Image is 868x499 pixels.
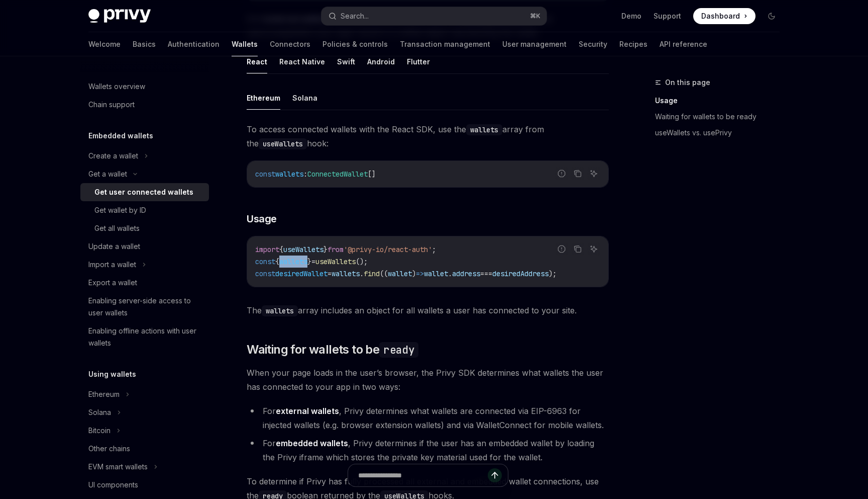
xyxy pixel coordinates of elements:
[80,237,209,256] a: Update a wallet
[275,170,303,179] span: wallets
[88,130,153,142] h5: Embedded wallets
[367,50,395,73] button: Android
[488,468,502,482] button: Send message
[380,269,388,278] span: ((
[368,170,376,179] span: []
[88,80,145,93] div: Wallets overview
[88,168,127,180] div: Get a wallet
[270,32,310,56] a: Connectors
[619,32,647,56] a: Recipes
[344,245,432,254] span: '@privy-io/react-auth'
[549,269,557,278] span: );
[247,86,280,110] button: Ethereum
[94,222,140,234] div: Get all wallets
[323,245,328,254] span: }
[247,303,609,317] span: The array includes an object for all wallets a user has connected to your site.
[360,269,364,278] span: .
[80,77,209,96] a: Wallets overview
[247,366,609,394] span: When your page loads in the user’s browser, the Privy SDK determines what wallets the user has co...
[388,269,412,278] span: wallet
[80,147,209,165] button: Create a wallet
[555,242,568,256] button: Report incorrect code
[279,257,307,266] span: wallets
[168,32,220,56] a: Authentication
[322,32,388,56] a: Policies & controls
[88,32,121,56] a: Welcome
[88,479,138,491] div: UI components
[88,406,111,419] div: Solana
[88,277,137,289] div: Export a wallet
[88,461,148,473] div: EVM smart wallets
[655,125,788,141] a: useWallets vs. usePrivy
[412,269,416,278] span: )
[80,183,209,201] a: Get user connected wallets
[275,257,279,266] span: {
[255,245,279,254] span: import
[275,269,328,278] span: desiredWallet
[328,269,332,278] span: =
[276,406,339,416] strong: external wallets
[88,325,203,349] div: Enabling offline actions with user wallets
[448,269,452,278] span: .
[80,219,209,237] a: Get all wallets
[80,96,209,114] a: Chain support
[80,201,209,219] a: Get wallet by ID
[262,305,298,316] code: wallets
[88,9,151,23] img: dark logo
[321,7,547,25] button: Search...⌘K
[283,245,323,254] span: useWallets
[655,109,788,125] a: Waiting for wallets to be ready
[80,322,209,352] a: Enabling offline actions with user wallets
[80,256,209,274] button: Import a wallet
[255,269,275,278] span: const
[337,50,355,73] button: Swift
[660,32,707,56] a: API reference
[400,32,490,56] a: Transaction management
[452,269,480,278] span: address
[80,165,209,183] button: Get a wallet
[88,425,111,437] div: Bitcoin
[332,269,360,278] span: wallets
[364,269,380,278] span: find
[303,170,307,179] span: :
[80,476,209,494] a: UI components
[311,257,315,266] span: =
[358,464,488,486] input: Ask a question...
[232,32,258,56] a: Wallets
[88,240,140,253] div: Update a wallet
[341,10,369,22] div: Search...
[407,50,430,73] button: Flutter
[88,443,130,455] div: Other chains
[247,404,609,432] li: For , Privy determines what wallets are connected via EIP-6963 for injected wallets (e.g. browser...
[259,138,307,149] code: useWallets
[88,150,138,162] div: Create a wallet
[693,8,755,24] a: Dashboard
[247,436,609,464] li: For , Privy determines if the user has an embedded wallet by loading the Privy iframe which store...
[80,292,209,322] a: Enabling server-side access to user wallets
[80,403,209,422] button: Solana
[88,388,120,400] div: Ethereum
[94,204,146,216] div: Get wallet by ID
[356,257,368,266] span: ();
[654,11,681,21] a: Support
[307,170,368,179] span: ConnectedWallet
[587,242,600,256] button: Ask AI
[247,342,418,358] span: Waiting for wallets to be
[247,212,277,226] span: Usage
[292,86,317,110] button: Solana
[247,50,267,73] button: React
[571,242,584,256] button: Copy the contents from the code block
[555,167,568,180] button: Report incorrect code
[80,422,209,440] button: Bitcoin
[665,76,710,89] span: On this page
[88,368,136,380] h5: Using wallets
[80,385,209,403] button: Ethereum
[94,186,193,198] div: Get user connected wallets
[764,8,780,24] button: Toggle dark mode
[328,245,344,254] span: from
[502,32,567,56] a: User management
[466,124,502,135] code: wallets
[88,259,136,271] div: Import a wallet
[587,167,600,180] button: Ask AI
[307,257,311,266] span: }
